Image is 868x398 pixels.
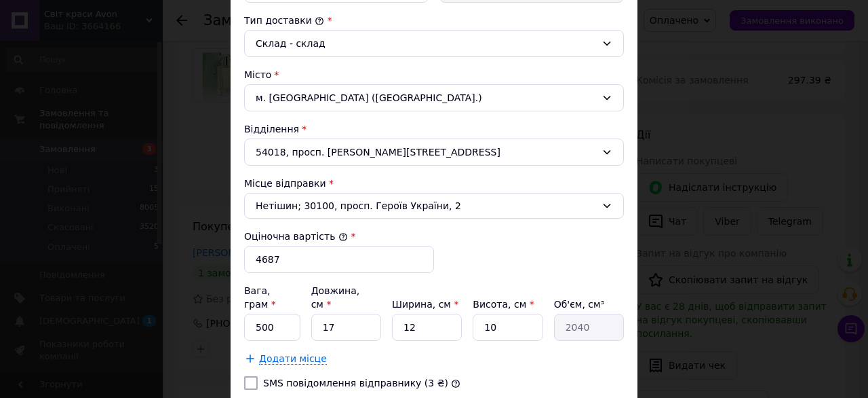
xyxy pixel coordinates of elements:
div: Місце відправки [244,177,624,190]
div: Склад - склад [256,36,596,51]
span: Додати місце [259,353,327,365]
span: Нетішин; 30100, просп. Героїв України, 2 [256,199,596,213]
label: Довжина, см [311,285,360,310]
label: Вага, грам [244,285,276,310]
div: Відділення [244,122,624,136]
label: SMS повідомлення відправнику (3 ₴) [263,378,448,388]
div: Тип доставки [244,14,624,27]
label: Висота, см [473,299,534,310]
div: Місто [244,68,624,82]
div: м. [GEOGRAPHIC_DATA] ([GEOGRAPHIC_DATA].) [244,84,624,111]
div: 54018, просп. [PERSON_NAME][STREET_ADDRESS] [244,139,624,166]
label: Оціночна вартість [244,231,348,242]
label: Ширина, см [392,299,458,310]
div: Об'єм, см³ [554,297,624,311]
